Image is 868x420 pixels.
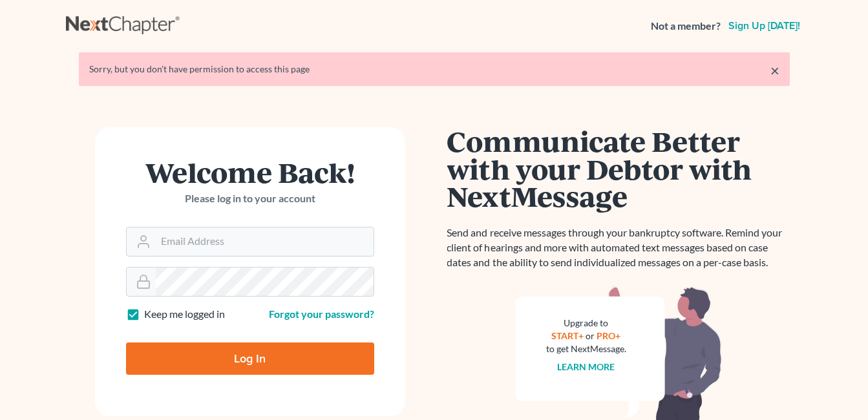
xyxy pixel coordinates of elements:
[770,63,779,78] a: ×
[546,342,626,355] div: to get NextMessage.
[447,127,790,210] h1: Communicate Better with your Debtor with NextMessage
[597,330,620,341] a: PRO+
[144,307,225,322] label: Keep me logged in
[546,317,626,330] div: Upgrade to
[557,361,615,372] a: Learn more
[126,191,374,206] p: Please log in to your account
[726,21,803,31] a: Sign up [DATE]!
[126,342,374,375] input: Log In
[89,63,779,76] div: Sorry, but you don't have permission to access this page
[447,226,790,270] p: Send and receive messages through your bankruptcy software. Remind your client of hearings and mo...
[551,330,584,341] a: START+
[156,227,374,256] input: Email Address
[126,158,374,186] h1: Welcome Back!
[586,330,595,341] span: or
[269,308,374,320] a: Forgot your password?
[651,19,721,34] strong: Not a member?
